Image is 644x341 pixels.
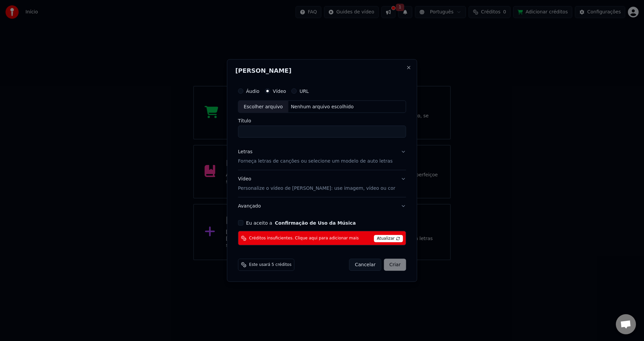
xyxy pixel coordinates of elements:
span: Atualizar [374,235,403,242]
p: Personalize o vídeo de [PERSON_NAME]: use imagem, vídeo ou cor [238,185,395,192]
span: Este usará 5 créditos [249,262,291,268]
button: Avançado [238,197,406,215]
button: Eu aceito a [275,221,356,225]
label: Eu aceito a [246,221,356,225]
label: Áudio [246,89,260,93]
div: Nenhum arquivo escolhido [288,103,356,110]
h2: [PERSON_NAME] [235,67,409,73]
button: LetrasForneça letras de canções ou selecione um modelo de auto letras [238,143,406,170]
label: Vídeo [273,89,286,93]
span: Créditos insuficientes. Clique aqui para adicionar mais [249,235,359,241]
p: Forneça letras de canções ou selecione um modelo de auto letras [238,158,393,165]
button: Cancelar [349,259,381,271]
label: URL [300,89,309,93]
button: VídeoPersonalize o vídeo de [PERSON_NAME]: use imagem, vídeo ou cor [238,170,406,197]
div: Letras [238,149,253,155]
div: Escolher arquivo [238,101,288,113]
label: Título [238,118,406,123]
div: Vídeo [238,176,395,192]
